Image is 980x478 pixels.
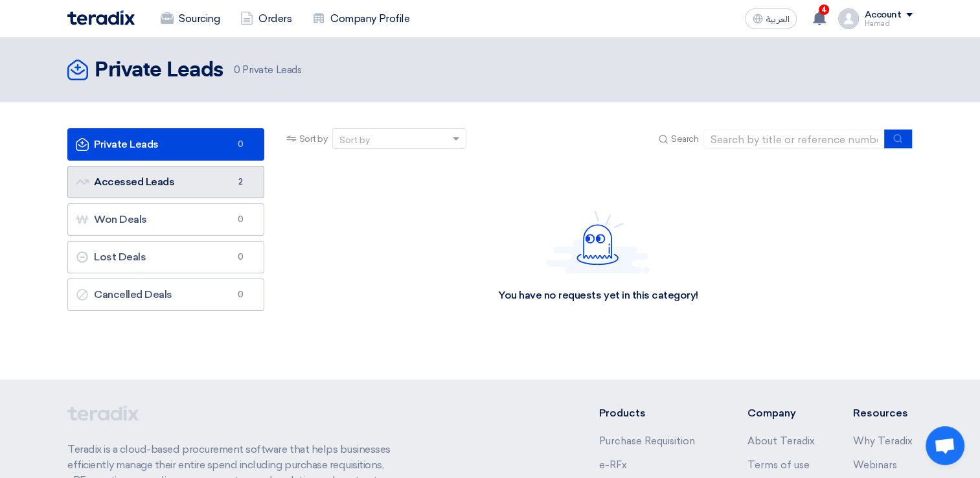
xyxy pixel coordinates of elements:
h2: Private Leads [95,58,223,84]
a: Webinars [853,459,897,471]
a: Terms of use [747,459,809,471]
a: Purchase Requisition [599,435,695,447]
span: Private Leads [234,63,301,78]
a: Sourcing [150,5,230,33]
span: 0 [233,138,248,151]
a: Company Profile [302,5,420,33]
span: 0 [233,213,248,226]
li: Products [599,405,709,421]
a: Won Deals0 [67,203,264,236]
a: Lost Deals0 [67,241,264,273]
span: 0 [233,251,248,264]
span: 0 [233,288,248,301]
div: Open chat [926,426,964,465]
img: Teradix logo [67,10,135,25]
span: 2 [233,176,248,188]
a: Orders [230,5,302,33]
input: Search by title or reference number [703,130,885,149]
img: profile_test.png [838,8,859,29]
a: Private Leads0 [67,128,264,161]
div: Sort by [339,133,370,147]
li: Resources [853,405,913,421]
span: 4 [819,5,829,15]
span: Sort by [299,132,328,146]
a: Cancelled Deals0 [67,279,264,311]
div: You have no requests yet in this category! [498,289,698,302]
a: Accessed Leads2 [67,166,264,198]
div: Hamad [864,20,913,27]
a: About Teradix [747,435,814,447]
li: Company [747,405,814,421]
div: Account [864,10,901,21]
span: 0 [234,64,240,76]
a: e-RFx [599,459,627,471]
button: العربية [745,8,797,29]
a: Why Teradix [853,435,913,447]
span: Search [671,132,698,146]
span: العربية [766,15,789,24]
img: Hello [546,211,650,273]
